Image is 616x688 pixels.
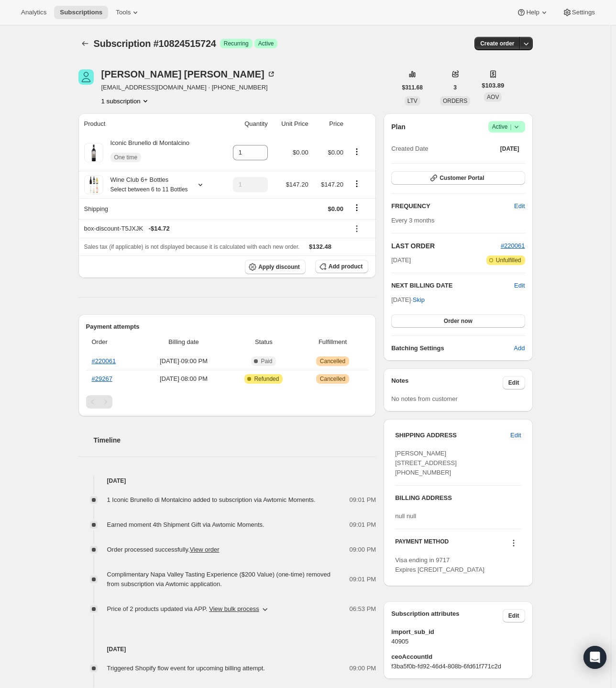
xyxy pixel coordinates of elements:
span: $0.00 [328,205,343,212]
button: [DATE] [495,142,525,155]
small: Select between 6 to 11 Bottles [110,186,188,193]
th: Unit Price [271,113,311,134]
span: [DATE] [500,145,519,153]
span: Recurring [224,40,249,47]
button: Price of 2 products updated via APP. View bulk process [101,601,275,617]
span: $311.68 [402,84,423,91]
span: Refunded [254,375,279,383]
span: [PERSON_NAME] [STREET_ADDRESS] [PHONE_NUMBER] [395,450,457,476]
span: Tools [116,9,131,16]
span: Skip [413,295,425,305]
span: Fulfillment [303,337,363,347]
button: #220061 [501,241,525,251]
span: [DATE] · 09:00 PM [143,356,225,366]
span: Add product [329,263,363,270]
span: No notes from customer [391,395,458,402]
h4: [DATE] [78,644,376,654]
button: Add [508,341,530,356]
span: 1 Iconic Brunello di Montalcino added to subscription via Awtomic Moments. [107,496,316,503]
button: Analytics [15,6,52,19]
span: Create order [480,40,514,47]
span: 09:00 PM [350,664,376,673]
span: Triggered Shopify flow event for upcoming billing attempt. [107,665,265,672]
span: Customer Portal [440,174,484,182]
span: 09:01 PM [350,495,376,505]
span: Status [231,337,297,347]
span: $132.48 [309,243,331,250]
button: Help [511,6,554,19]
span: $0.00 [328,149,343,156]
span: Visa ending in 9717 Expires [CREDIT_CARD_DATA] [395,556,484,573]
span: - $14.72 [149,224,170,233]
h4: [DATE] [78,476,376,486]
span: #220061 [501,242,525,249]
h3: Subscription attributes [391,609,503,622]
a: #220061 [92,357,116,365]
span: [EMAIL_ADDRESS][DOMAIN_NAME] · [PHONE_NUMBER] [101,83,276,92]
span: 09:01 PM [350,575,376,584]
span: Edit [510,431,521,440]
span: [DATE] · 08:00 PM [143,374,225,384]
div: Wine Club 6+ Bottles [103,175,188,194]
span: Unfulfilled [496,256,521,264]
nav: Pagination [86,395,369,409]
span: Edit [508,612,519,620]
span: Active [492,122,521,132]
span: 09:00 PM [350,545,376,555]
span: LTV [407,98,418,104]
h3: Notes [391,376,503,389]
h2: Payment attempts [86,322,369,332]
button: Edit [503,609,525,622]
span: Created Date [391,144,428,154]
span: Subscriptions [60,9,102,16]
span: $147.20 [321,181,343,188]
span: Every 3 months [391,217,434,224]
span: ORDERS [443,98,467,104]
button: 3 [448,81,462,94]
button: Edit [514,281,525,290]
span: Analytics [21,9,46,16]
span: Price of 2 products updated via APP . [107,604,259,614]
th: Shipping [78,198,220,219]
button: Shipping actions [349,202,364,213]
h2: LAST ORDER [391,241,501,251]
span: Earned moment 4th Shipment Gift via Awtomic Moments. [107,521,264,528]
span: Order now [444,317,473,325]
h6: Batching Settings [391,344,514,353]
h2: FREQUENCY [391,201,514,211]
div: [PERSON_NAME] [PERSON_NAME] [101,69,276,79]
span: One time [114,154,138,161]
span: AOV [487,94,499,100]
span: Wayne Huyghue [78,69,94,85]
button: Tools [110,6,146,19]
span: [DATE] · [391,296,425,303]
th: Order [86,332,140,353]
span: import_sub_id [391,627,525,637]
button: Product actions [349,178,364,189]
button: Edit [508,199,530,214]
button: Skip [407,292,430,308]
a: #29267 [92,375,112,382]
span: Settings [572,9,595,16]
h2: Plan [391,122,406,132]
button: Apply discount [245,260,306,274]
th: Quantity [220,113,271,134]
th: Product [78,113,220,134]
th: Price [311,113,346,134]
div: Open Intercom Messenger [583,646,606,669]
span: Apply discount [258,263,300,271]
div: Iconic Brunello di Montalcino [103,138,189,167]
h3: PAYMENT METHOD [395,538,449,551]
span: 3 [453,84,457,91]
span: ceoAccountId [391,652,525,662]
span: Order processed successfully. [107,546,220,553]
span: null null [395,512,416,520]
span: Active [258,40,274,47]
button: Subscriptions [54,6,108,19]
button: Settings [557,6,601,19]
h3: SHIPPING ADDRESS [395,431,510,440]
span: Paid [261,357,272,365]
span: Billing date [143,337,225,347]
span: f3ba5f0b-fd92-46d4-808b-6fd61f771c2d [391,662,525,671]
button: Create order [474,37,520,50]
